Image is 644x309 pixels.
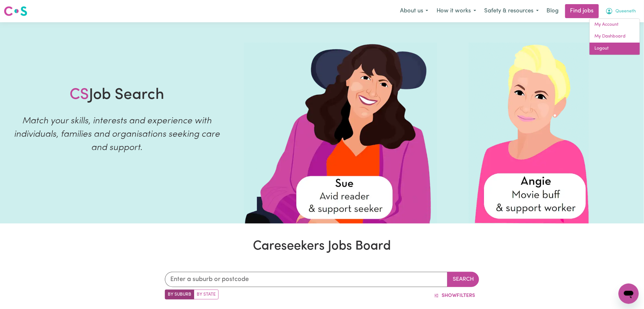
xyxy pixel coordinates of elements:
[8,114,226,154] p: Match your skills, interests and experience with individuals, families and organisations seeking ...
[430,290,479,302] button: ShowFilters
[442,293,457,298] span: Show
[165,290,194,299] label: Search by suburb/post code
[590,31,640,43] a: My Dashboard
[589,18,640,55] div: My Account
[590,43,640,55] a: Logout
[70,86,164,105] h1: Job Search
[480,4,543,18] button: Safety & resources
[4,5,27,17] img: Careseekers logo
[543,4,563,18] a: Blog
[447,272,479,287] button: Search
[619,284,639,304] iframe: Button to launch messaging window
[4,4,27,18] a: Careseekers logo
[165,272,448,287] input: Enter a suburb or postcode
[194,290,219,299] label: Search by state
[616,8,636,15] span: Queeneth
[396,4,432,18] button: About us
[70,87,89,103] span: CS
[590,19,640,31] a: My Account
[432,4,480,18] button: How it works
[601,4,640,18] button: My Account
[565,4,599,18] a: Find jobs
